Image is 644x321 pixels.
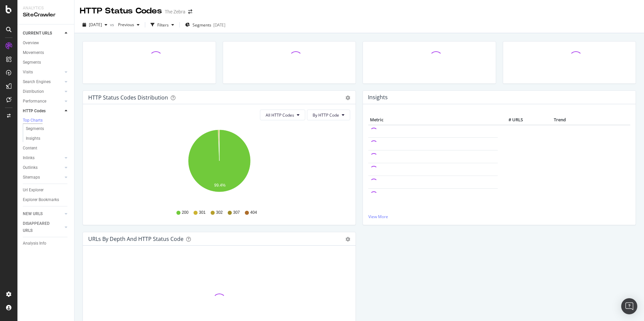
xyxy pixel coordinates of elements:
[216,210,223,215] span: 302
[23,30,52,37] div: CURRENT URLS
[26,135,69,142] a: Insights
[23,30,63,37] a: CURRENT URLS
[88,94,168,101] div: HTTP Status Codes Distribution
[23,196,69,203] a: Explorer Bookmarks
[23,187,69,194] a: Url Explorer
[23,174,40,181] div: Sitemaps
[23,196,59,203] div: Explorer Bookmarks
[23,78,51,85] div: Search Engines
[80,19,110,30] button: [DATE]
[498,115,525,125] th: # URLS
[233,210,240,215] span: 307
[199,210,206,215] span: 301
[165,8,185,15] div: The Zebra
[115,22,134,27] span: Previous
[182,210,189,215] span: 200
[26,125,44,132] div: Segments
[23,98,46,105] div: Performance
[313,112,339,118] span: By HTTP Code
[213,22,225,28] div: [DATE]
[525,115,595,125] th: Trend
[23,154,35,162] div: Inlinks
[88,236,183,242] div: URLs by Depth and HTTP Status Code
[23,220,63,234] a: DISAPPEARED URLS
[23,145,69,152] a: Content
[115,19,142,30] button: Previous
[23,78,63,85] a: Search Engines
[26,135,40,142] div: Insights
[23,154,63,162] a: Inlinks
[23,240,69,247] a: Analysis Info
[345,237,350,242] div: gear
[23,59,41,66] div: Segments
[193,22,211,28] span: Segments
[368,214,630,219] a: View More
[23,11,69,19] div: SiteCrawler
[621,298,637,314] div: Open Intercom Messenger
[23,59,69,66] a: Segments
[23,49,69,56] a: Movements
[345,95,350,100] div: gear
[368,93,388,102] h4: Insights
[23,210,63,217] a: NEW URLS
[188,9,192,14] div: arrow-right-arrow-left
[26,125,69,132] a: Segments
[23,88,44,95] div: Distribution
[23,49,44,56] div: Movements
[23,108,63,115] a: HTTP Codes
[23,69,33,76] div: Visits
[23,98,63,105] a: Performance
[88,126,350,203] svg: A chart.
[23,40,69,47] a: Overview
[23,164,63,171] a: Outlinks
[23,88,63,95] a: Distribution
[23,5,69,11] div: Analytics
[23,118,43,123] div: Top Charts
[23,117,69,124] a: Top Charts
[110,22,115,27] span: vs
[23,69,63,76] a: Visits
[23,220,57,234] div: DISAPPEARED URLS
[23,174,63,181] a: Sitemaps
[148,19,177,30] button: Filters
[214,183,225,188] text: 99.4%
[260,110,305,120] button: All HTTP Codes
[368,115,498,125] th: Metric
[266,112,294,118] span: All HTTP Codes
[157,22,169,28] div: Filters
[307,110,350,120] button: By HTTP Code
[89,22,102,27] span: 2025 Aug. 15th
[23,40,39,47] div: Overview
[80,5,162,17] div: HTTP Status Codes
[23,187,44,194] div: Url Explorer
[23,164,38,171] div: Outlinks
[182,19,228,30] button: Segments[DATE]
[23,145,37,152] div: Content
[23,240,46,247] div: Analysis Info
[23,108,46,115] div: HTTP Codes
[250,210,257,215] span: 404
[23,210,43,217] div: NEW URLS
